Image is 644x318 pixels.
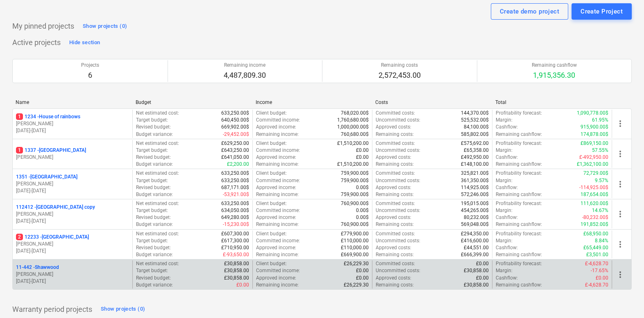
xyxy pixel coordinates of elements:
p: Cashflow : [496,214,518,221]
p: £26,229.30 [344,282,369,289]
p: £575,692.00 [461,140,489,147]
p: 525,532.00$ [461,117,489,124]
p: 111,620.00$ [581,200,608,207]
div: Create demo project [500,6,559,17]
p: Remaining cashflow : [496,161,542,168]
p: Warranty period projects [12,304,92,314]
p: 174,878.00$ [581,131,608,138]
p: 454,265.00$ [461,207,489,214]
p: Uncommitted costs : [376,237,420,244]
p: 633,250.00$ [221,200,249,207]
p: Remaining income : [256,191,299,198]
p: Remaining costs : [376,221,414,228]
p: £-4,628.70 [585,260,608,267]
p: Revised budget : [136,184,171,191]
p: 6 [81,70,99,80]
p: Net estimated cost : [136,200,179,207]
button: Create Project [571,3,632,20]
p: 0.00$ [356,207,369,214]
p: Remaining income : [256,251,299,258]
p: 187,654.00$ [581,191,608,198]
p: £669,900.00 [341,251,369,258]
p: 14.67% [592,207,608,214]
p: £643,250.00 [221,147,249,154]
p: [PERSON_NAME] [16,180,129,187]
div: 212233 -[GEOGRAPHIC_DATA][PERSON_NAME][DATE]-[DATE] [16,234,129,255]
span: 1 [16,147,23,153]
span: more_vert [615,209,625,219]
div: Chat Widget [603,279,644,318]
div: Name [16,99,129,105]
p: 9.57% [595,177,608,184]
p: Margin : [496,207,512,214]
p: Margin : [496,267,512,274]
p: 569,048.00$ [461,221,489,228]
p: 1234 - House of rainbows [16,113,80,120]
p: £65,449.00 [583,244,608,251]
p: Approved costs : [376,124,411,131]
p: Approved income : [256,124,296,131]
p: Remaining income [224,62,266,69]
p: Committed income : [256,147,300,154]
span: 2 [16,234,23,240]
p: £30,858.00 [224,260,249,267]
p: Revised budget : [136,275,171,282]
p: £416,600.00 [461,237,489,244]
p: -15,230.00$ [223,221,249,228]
p: Approved income : [256,275,296,282]
p: Approved costs : [376,214,411,221]
p: Net estimated cost : [136,230,179,237]
p: Client budget : [256,110,287,117]
p: Approved income : [256,184,296,191]
p: Budget variance : [136,221,173,228]
p: 760,900.00$ [341,221,369,228]
p: 760,680.00$ [341,131,369,138]
p: Client budget : [256,200,287,207]
p: 191,852.00$ [581,221,608,228]
p: £779,900.00 [341,230,369,237]
p: 1337 - [GEOGRAPHIC_DATA] [16,147,86,154]
p: Remaining cashflow : [496,131,542,138]
p: -29,452.00$ [223,131,249,138]
p: Committed costs : [376,230,415,237]
p: £492,950.00 [461,154,489,161]
p: [PERSON_NAME] [16,154,129,161]
span: more_vert [615,149,625,159]
p: Approved costs : [376,184,411,191]
p: Revised budget : [136,244,171,251]
p: £0.00 [356,267,369,274]
p: Remaining costs : [376,251,414,258]
div: 11337 -[GEOGRAPHIC_DATA][PERSON_NAME] [16,147,129,161]
p: [DATE] - [DATE] [16,127,129,134]
p: Remaining costs : [376,161,414,168]
p: 195,015.00$ [461,200,489,207]
p: Remaining income : [256,221,299,228]
p: 4,487,809.30 [224,70,266,80]
p: £65,358.00 [464,147,489,154]
p: 585,802.00$ [461,131,489,138]
p: Remaining cashflow [532,62,577,69]
p: Revised budget : [136,154,171,161]
p: Cashflow : [496,124,518,131]
div: Income [256,99,369,105]
p: £30,858.00 [464,282,489,289]
p: £0.00 [356,147,369,154]
p: Revised budget : [136,214,171,221]
p: Uncommitted costs : [376,117,420,124]
p: £1,510,200.00 [337,140,369,147]
p: [PERSON_NAME] [16,120,129,127]
p: £0.00 [476,260,489,267]
p: £68,950.00 [583,230,608,237]
p: £2,200.00 [227,161,249,168]
p: Uncommitted costs : [376,147,420,154]
p: £617,300.00 [221,237,249,244]
p: Uncommitted costs : [376,207,420,214]
p: Projects [81,62,99,69]
p: 633,250.00$ [221,110,249,117]
p: Budget variance : [136,282,173,289]
p: -17.65% [591,267,608,274]
p: Committed income : [256,177,300,184]
p: Cashflow : [496,275,518,282]
p: £44,551.00 [464,244,489,251]
p: 361,350.00$ [461,177,489,184]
